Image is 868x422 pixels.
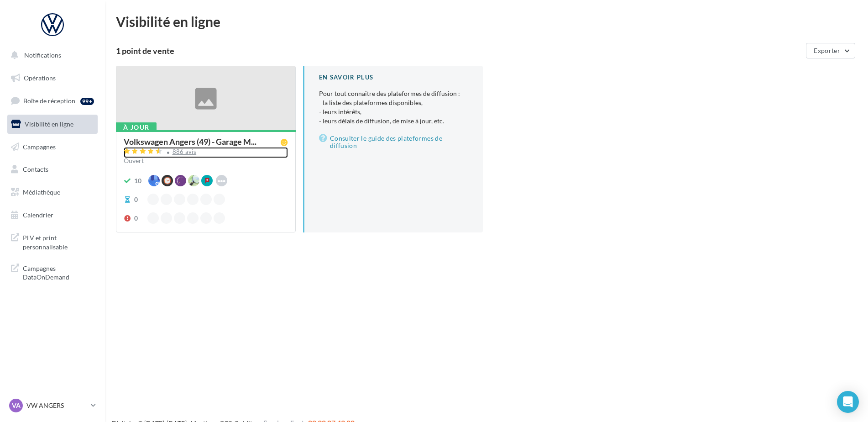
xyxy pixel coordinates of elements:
[23,232,94,251] span: PLV et print personnalisable
[5,206,99,225] a: Calendrier
[319,116,468,126] li: - leurs délais de diffusion, de mise à jour, etc.
[5,115,99,134] a: Visibilité en ligne
[814,47,840,54] span: Exporter
[5,69,99,88] a: Opérations
[23,142,56,150] span: Campagnes
[319,107,468,116] li: - leurs intérêts,
[124,157,144,164] span: Ouvert
[26,401,87,410] p: VW ANGERS
[837,391,859,413] div: Open Intercom Messenger
[25,120,73,128] span: Visibilité en ligne
[173,149,197,155] div: 886 avis
[12,401,21,410] span: VA
[23,262,94,282] span: Campagnes DataOnDemand
[5,137,99,157] a: Campagnes
[319,73,468,82] div: En savoir plus
[7,397,98,414] a: VA VW ANGERS
[134,214,138,223] div: 0
[23,211,53,219] span: Calendrier
[319,89,468,126] p: Pour tout connaître des plateformes de diffusion :
[116,122,157,132] div: À jour
[5,91,99,111] a: Boîte de réception99+
[134,195,138,204] div: 0
[23,188,60,196] span: Médiathèque
[5,46,96,65] button: Notifications
[806,43,855,58] button: Exporter
[124,137,256,146] span: Volkswagen Angers (49) - Garage M...
[24,74,56,82] span: Opérations
[23,165,48,173] span: Contacts
[23,97,75,105] span: Boîte de réception
[134,176,141,185] div: 10
[116,47,802,55] div: 1 point de vente
[5,258,99,285] a: Campagnes DataOnDemand
[24,51,61,59] span: Notifications
[319,133,468,151] a: Consulter le guide des plateformes de diffusion
[5,183,99,202] a: Médiathèque
[319,98,468,107] li: - la liste des plateformes disponibles,
[5,160,99,179] a: Contacts
[5,228,99,255] a: PLV et print personnalisable
[116,15,857,28] div: Visibilité en ligne
[80,98,94,105] div: 99+
[124,147,288,158] a: 886 avis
